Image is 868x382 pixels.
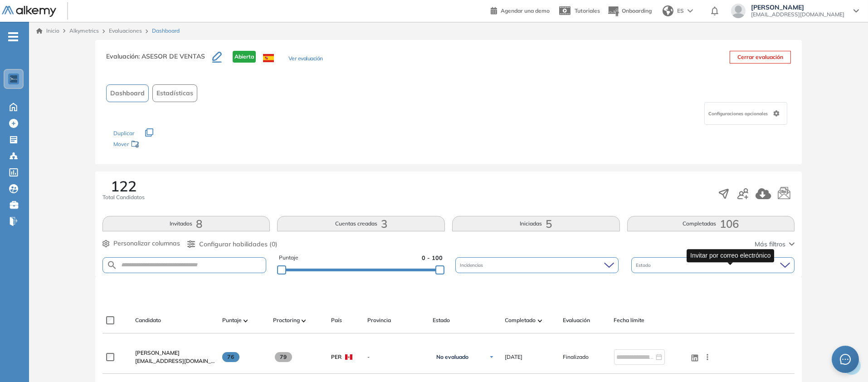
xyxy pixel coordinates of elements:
span: Onboarding [622,7,652,14]
span: Candidato [135,316,161,324]
span: Estadísticas [156,88,193,98]
button: Configurar habilidades (0) [187,240,278,249]
span: ES [677,7,684,15]
button: Personalizar columnas [102,239,180,248]
div: Mover [113,137,204,153]
span: Fecha límite [614,316,645,324]
span: Provincia [367,316,391,324]
span: [PERSON_NAME] [751,4,844,11]
a: Evaluaciones [109,27,142,34]
span: No evaluado [436,353,468,361]
h3: Evaluación [106,51,212,70]
span: Evaluación [563,316,590,324]
button: Cerrar evaluación [730,51,791,64]
span: : ASESOR DE VENTAS [138,52,205,60]
span: [EMAIL_ADDRESS][DOMAIN_NAME] [751,11,844,18]
span: Incidencias [460,262,485,269]
span: [EMAIL_ADDRESS][DOMAIN_NAME] [135,357,215,365]
span: 79 [275,352,293,362]
span: Estado [636,262,653,269]
button: Invitados8 [102,216,270,231]
span: Abierta [233,51,256,63]
button: Ver evaluación [288,54,323,64]
a: Inicio [36,27,59,35]
span: [DATE] [505,353,523,361]
span: Finalizado [563,353,589,361]
img: [missing "en.ARROW_ALT" translation] [538,319,542,322]
span: Tutoriales [575,7,600,14]
span: Personalizar columnas [113,239,180,248]
div: Estado [631,257,795,273]
div: Invitar por correo electrónico [687,249,774,262]
span: Agendar una demo [501,7,550,14]
img: ESP [263,54,274,62]
img: https://assets.alkemy.org/workspaces/1802/d452bae4-97f6-47ab-b3bf-1c40240bc960.jpg [10,75,17,83]
a: [PERSON_NAME] [135,349,215,357]
span: 76 [222,352,240,362]
span: Completado [505,316,536,324]
span: - [367,353,425,361]
button: Más filtros [755,240,795,249]
span: Proctoring [273,316,300,324]
span: Configurar habilidades (0) [199,240,278,249]
span: Total Candidatos [102,193,145,201]
img: PER [345,354,352,360]
span: Más filtros [755,240,785,249]
span: message [840,354,851,365]
div: Configuraciones opcionales [704,102,787,125]
span: Estado [433,316,450,324]
img: world [663,5,673,16]
a: Agendar una demo [491,5,550,15]
span: País [331,316,342,324]
span: Dashboard [152,27,180,35]
span: Configuraciones opcionales [708,110,770,117]
i: - [8,36,18,38]
span: PER [331,353,341,361]
button: Cuentas creadas3 [277,216,445,231]
img: SEARCH_ALT [107,260,117,271]
button: Onboarding [607,1,652,21]
img: arrow [688,9,693,13]
button: Estadísticas [152,84,197,102]
button: Iniciadas5 [452,216,620,231]
span: 0 - 100 [422,254,443,262]
span: Puntaje [279,254,298,262]
span: [PERSON_NAME] [135,349,180,356]
button: Dashboard [106,84,149,102]
span: Duplicar [113,130,134,137]
span: Puntaje [222,316,242,324]
button: Completadas106 [627,216,795,231]
img: [missing "en.ARROW_ALT" translation] [244,319,248,322]
img: Logo [2,6,56,17]
div: Incidencias [455,257,619,273]
span: Dashboard [110,88,145,98]
span: 122 [111,179,137,193]
span: Alkymetrics [69,27,99,34]
img: Ícono de flecha [489,354,494,360]
img: [missing "en.ARROW_ALT" translation] [302,319,306,322]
